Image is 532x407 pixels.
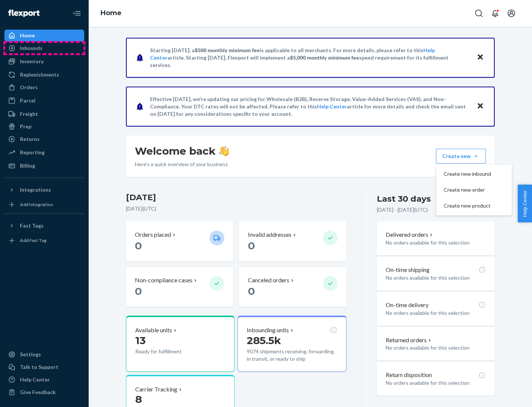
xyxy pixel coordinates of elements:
[504,6,519,21] button: Open account menu
[471,6,486,21] button: Open Search Box
[248,285,255,297] span: 0
[4,108,84,120] a: Freight
[4,349,84,360] a: Settings
[4,199,84,211] a: Add Integration
[386,266,430,274] p: On-time shipping
[135,334,146,347] span: 13
[135,276,192,285] p: Non-compliance cases
[20,363,58,371] div: Talk to Support
[126,205,347,212] p: [DATE] ( UTC )
[438,198,510,214] button: Create new product
[475,52,485,63] button: Close
[69,6,84,21] button: Close Navigation
[4,361,84,373] a: Talk to Support
[20,32,35,39] div: Home
[386,309,486,317] p: No orders available for this selection
[386,336,433,344] button: Returned orders
[20,201,53,208] div: Add Integration
[126,267,233,307] button: Non-compliance cases 0
[444,171,491,176] span: Create new inbound
[247,348,337,363] p: 9074 shipments receiving, forwarding, in transit, or ready to ship
[386,239,486,246] p: No orders available for this selection
[20,149,45,156] div: Reporting
[135,393,142,406] span: 8
[386,231,434,239] button: Delivered orders
[20,97,35,104] div: Parcel
[239,222,346,261] button: Invalid addresses 0
[126,316,235,372] button: Available units13Ready for fulfillment
[135,348,204,355] p: Ready for fulfillment
[135,144,229,158] h1: Welcome back
[4,235,84,246] a: Add Fast Tag
[8,10,40,17] img: Flexport logo
[386,344,486,351] p: No orders available for this selection
[20,162,35,169] div: Billing
[135,285,142,297] span: 0
[444,187,491,192] span: Create new order
[20,186,51,194] div: Integrations
[488,6,502,21] button: Open notifications
[239,267,346,307] button: Canceled orders 0
[20,71,59,78] div: Replenishments
[20,351,41,358] div: Settings
[4,95,84,107] a: Parcel
[135,239,142,252] span: 0
[135,231,171,239] p: Orders placed
[20,44,42,52] div: Inbounds
[219,146,229,156] img: hand-wave emoji
[20,222,44,229] div: Fast Tags
[386,274,486,282] p: No orders available for this selection
[248,231,291,239] p: Invalid addresses
[444,203,491,208] span: Create new product
[195,47,260,53] span: $500 monthly minimum fee
[4,147,84,158] a: Reporting
[386,301,429,309] p: On-time delivery
[126,222,233,261] button: Orders placed 0
[4,42,84,54] a: Inbounds
[436,149,486,164] button: Create newCreate new inboundCreate new orderCreate new product
[20,84,38,91] div: Orders
[4,386,84,398] button: Give Feedback
[386,379,486,387] p: No orders available for this selection
[518,185,532,222] button: Help Center
[100,9,122,17] a: Home
[4,184,84,196] button: Integrations
[377,193,431,205] div: Last 30 days
[135,385,177,394] p: Carrier Tracking
[4,55,84,67] a: Inventory
[377,206,428,213] p: [DATE] - [DATE] ( UTC )
[248,239,255,252] span: 0
[238,316,346,372] button: Inbounding units285.5k9074 shipments receiving, forwarding, in transit, or ready to ship
[20,58,44,65] div: Inventory
[438,166,510,182] button: Create new inbound
[4,121,84,132] a: Prep
[386,371,432,379] p: Return disposition
[317,103,347,110] a: Help Center
[290,54,359,61] span: $5,000 monthly minimum fee
[4,374,84,386] a: Help Center
[20,376,50,383] div: Help Center
[135,326,172,334] p: Available units
[4,30,84,41] a: Home
[150,47,470,69] p: Starting [DATE], a is applicable to all merchants. For more details, please refer to this article...
[248,276,289,285] p: Canceled orders
[95,3,127,24] ol: breadcrumbs
[126,192,347,203] h3: [DATE]
[20,388,56,396] div: Give Feedback
[4,69,84,81] a: Replenishments
[475,101,485,112] button: Close
[4,160,84,172] a: Billing
[4,220,84,232] button: Fast Tags
[20,135,40,143] div: Returns
[247,334,281,347] span: 285.5k
[247,326,289,334] p: Inbounding units
[4,81,84,93] a: Orders
[4,133,84,145] a: Returns
[150,95,470,118] p: Effective [DATE], we're updating our pricing for Wholesale (B2B), Reserve Storage, Value-Added Se...
[135,161,229,168] p: Here’s a quick overview of your business
[20,110,38,118] div: Freight
[438,182,510,198] button: Create new order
